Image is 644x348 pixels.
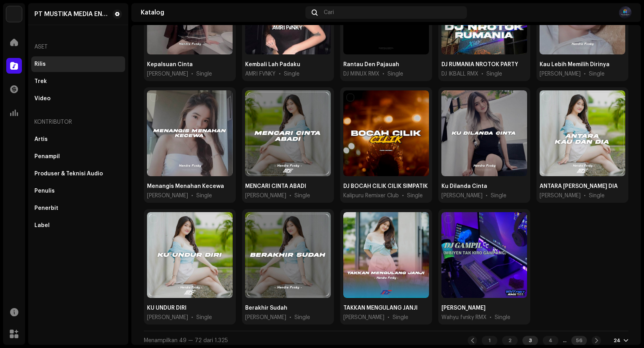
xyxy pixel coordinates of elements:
div: Single [294,192,310,200]
div: Single [393,314,408,321]
div: DJ RUMANIA NROTOK PARTY [441,61,518,69]
div: MENCARI CINTA ABADI [245,182,306,190]
re-m-nav-item: Penulis [31,183,125,199]
div: Penampil [34,153,60,160]
span: • [481,70,483,78]
span: • [490,314,492,321]
div: Kau Lebih Memilih Dirinya [540,61,610,69]
div: Single [196,192,212,200]
re-m-nav-item: Rilis [31,56,125,72]
div: Rantau Den Pajauah [343,61,399,69]
span: Hendra Fvnky [540,70,581,78]
span: Menampilkan 49 — 72 dari 1.325 [144,338,228,343]
div: Penerbit [34,205,58,211]
re-m-nav-item: Artis [31,132,125,147]
div: 24 [614,337,621,344]
span: DJ IKBALL RMX [441,70,478,78]
re-m-nav-item: Penampil [31,149,125,164]
re-m-nav-item: Trek [31,74,125,89]
div: Kepalsuan Cinta [147,61,193,69]
div: Single [284,70,300,78]
div: Rilis [34,61,46,67]
span: Hendra Fvnky [147,314,188,321]
div: TAKKAN MENGULANG JANJI [343,304,418,312]
div: 4 [543,336,558,345]
div: Single [196,314,212,321]
div: 1 [482,336,497,345]
div: Single [589,70,605,78]
div: Single [491,192,506,200]
span: Hendra Fvnky [147,192,188,200]
re-m-nav-item: Video [31,91,125,106]
div: Berakhir Sudah [245,304,287,312]
re-m-nav-item: Label [31,218,125,233]
re-a-nav-header: Kontributor [31,113,125,132]
span: • [191,192,193,200]
span: Kalipuru Remixer Club [343,192,399,200]
re-m-nav-item: Penerbit [31,200,125,216]
span: Hendra Fvnky [245,314,286,321]
div: Trek [34,78,47,85]
span: • [289,192,291,200]
div: 56 [571,336,587,345]
span: Hendra Fvnky [540,192,581,200]
span: • [486,192,488,200]
span: • [584,192,586,200]
div: Mbien Tak Kiro Gampang [441,304,486,312]
div: Single [294,314,310,321]
div: Video [34,96,50,102]
span: • [289,314,291,321]
div: Single [407,192,423,200]
div: Ku Dilanda Cinta [441,182,487,190]
div: 3 [522,336,538,345]
span: Cari [324,9,334,16]
span: • [584,70,586,78]
div: Label [34,222,50,229]
span: AMRI FVNKY [245,70,276,78]
span: • [402,192,404,200]
div: DJ BOCAH CILIK CILIK SIMPATIK [343,182,428,190]
re-a-nav-header: Aset [31,38,125,56]
div: Penulis [34,188,55,194]
div: Single [387,70,403,78]
div: Kembali Lah Padaku [245,61,300,69]
span: Hendra Fvnky [245,192,286,200]
span: • [191,70,193,78]
span: Wahyu fvnky RMX [441,314,486,321]
span: Hendra Fvnky [147,70,188,78]
span: Hendra Fvnky [441,192,483,200]
span: Hendra Fvnky [343,314,384,321]
div: Single [495,314,510,321]
div: ... [563,337,567,344]
span: • [387,314,389,321]
div: PT MUSTIKA MEDIA ENTERTAINMENT [34,11,109,17]
div: Single [589,192,605,200]
span: • [191,314,193,321]
span: DJ MINUX RMX [343,70,379,78]
div: 2 [502,336,518,345]
re-m-nav-item: Produser & Teknisi Audio [31,166,125,182]
img: 64f15ab7-a28a-4bb5-a164-82594ec98160 [6,6,22,22]
div: Produser & Teknisi Audio [34,171,103,177]
div: Single [196,70,212,78]
img: 60b6db7b-c5d3-4588-afa3-9c239d7ac813 [619,6,631,19]
span: • [382,70,384,78]
div: ANTARA KAU DAN DIA [540,182,618,190]
div: Artis [34,136,48,142]
div: Single [486,70,502,78]
div: Menangis Menahan Kecewa [147,182,224,190]
span: • [279,70,281,78]
div: KU UNDUR DIRI [147,304,187,312]
div: Katalog [141,9,302,16]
